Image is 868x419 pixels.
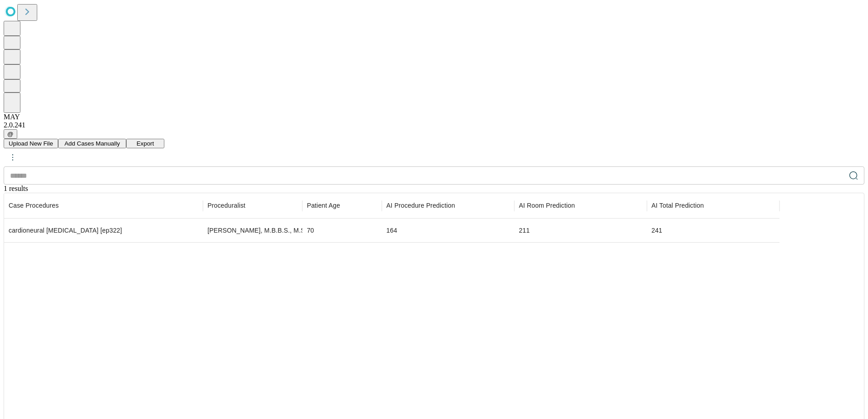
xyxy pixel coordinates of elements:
div: cardioneural [MEDICAL_DATA] [ep322] [9,219,198,242]
button: @ [4,129,17,139]
button: Upload New File [4,139,58,148]
span: Patient in room to patient out of room [519,201,575,210]
span: Scheduled procedures [9,201,59,210]
div: MAY [4,113,864,121]
a: Export [126,139,164,147]
span: @ [7,131,14,137]
span: Time-out to extubation/pocket closure [386,201,455,210]
span: 241 [651,227,662,234]
button: Export [126,139,164,148]
span: 211 [519,227,530,234]
span: Export [137,140,154,147]
span: Patient Age [307,201,340,210]
div: 2.0.241 [4,121,864,129]
button: kebab-menu [5,149,21,166]
button: Add Cases Manually [58,139,126,148]
span: Upload New File [9,140,53,147]
span: Add Cases Manually [64,140,120,147]
span: Proceduralist [207,201,246,210]
div: [PERSON_NAME], M.B.B.S., M.S. [1677227] [207,219,298,242]
div: 70 [307,219,377,242]
span: 1 results [4,185,28,192]
span: 164 [386,227,397,234]
span: Includes set-up, patient in-room to patient out-of-room, and clean-up [651,201,704,210]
